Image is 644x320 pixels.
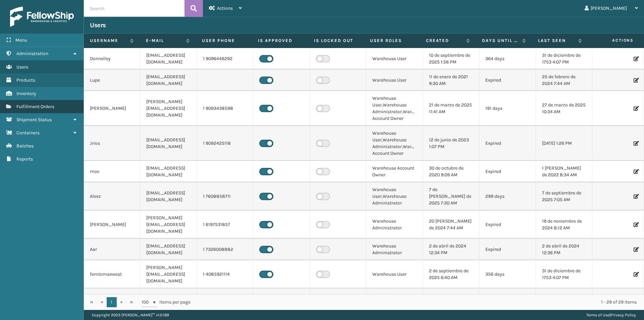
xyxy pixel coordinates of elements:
[84,161,140,182] td: moe
[634,56,638,61] i: Edit
[140,126,197,161] td: [EMAIL_ADDRESS][DOMAIN_NAME]
[634,169,638,174] i: Edit
[366,182,423,211] td: Warehouse User,Warehouse Administrator
[366,48,423,70] td: Warehouse User
[634,106,638,111] i: Edit
[140,239,197,260] td: [EMAIL_ADDRESS][DOMAIN_NAME]
[107,297,117,307] a: 1
[16,117,52,123] span: Shipment Status
[479,161,536,182] td: Expired
[366,211,423,239] td: Warehouse Administrator
[90,21,106,29] h3: Users
[479,91,536,126] td: 191 days
[197,126,253,161] td: 1 9092425118
[217,5,233,11] span: Actions
[84,126,140,161] td: Jrios
[140,91,197,126] td: [PERSON_NAME][EMAIL_ADDRESS][DOMAIN_NAME]
[536,91,592,126] td: 27 de marzo de 2025 10:34 AM
[634,272,638,277] i: Edit
[586,310,636,320] div: |
[366,70,423,91] td: Warehouse User
[140,48,197,70] td: [EMAIL_ADDRESS][DOMAIN_NAME]
[84,182,140,211] td: Alexz
[197,260,253,288] td: 1 4085921114
[536,70,592,91] td: 25 de febrero de 2024 7:44 AM
[197,91,253,126] td: 1 9093438598
[84,260,140,288] td: femtomaxwest
[366,161,423,182] td: Warehouse Account Owner
[197,182,253,211] td: 1 7608858711
[423,161,479,182] td: 30 de octubre de 2020 9:09 AM
[479,70,536,91] td: Expired
[479,48,536,70] td: 364 days
[16,77,35,83] span: Products
[423,48,479,70] td: 10 de septiembre de 2025 1:56 PM
[142,299,152,306] span: 100
[426,38,463,44] label: Created
[92,310,169,320] p: Copyright 2023 [PERSON_NAME]™ v 1.0.189
[15,37,27,43] span: Menu
[84,239,140,260] td: Aar
[366,126,423,161] td: Warehouse User,Warehouse Administrator,Warehouse Account Owner
[84,211,140,239] td: [PERSON_NAME]
[479,260,536,288] td: 356 days
[634,141,638,146] i: Edit
[423,91,479,126] td: 21 de marzo de 2025 11:41 AM
[536,126,592,161] td: [DATE] 1:26 PM
[16,64,28,70] span: Users
[423,126,479,161] td: 12 de junio de 2023 1:07 PM
[482,38,519,44] label: Days until password expires
[84,48,140,70] td: Donnelley
[538,38,575,44] label: Last Seen
[16,104,54,109] span: Fulfillment Orders
[610,313,636,317] a: Privacy Policy
[634,194,638,199] i: Edit
[634,247,638,252] i: Edit
[10,7,74,27] img: logo
[16,91,36,96] span: Inventory
[370,38,414,44] label: User Roles
[634,222,638,227] i: Edit
[142,297,191,307] span: items per page
[479,126,536,161] td: Expired
[634,78,638,83] i: Edit
[202,38,246,44] label: User phone
[84,91,140,126] td: [PERSON_NAME]
[197,48,253,70] td: 1 9096446292
[479,182,536,211] td: 299 days
[314,38,358,44] label: Is Locked Out
[16,143,34,149] span: Batches
[479,211,536,239] td: Expired
[16,51,48,56] span: Administration
[258,38,302,44] label: Is Approved
[536,48,592,70] td: 31 de diciembre de 1753 4:07 PM
[536,260,592,288] td: 31 de diciembre de 1753 4:07 PM
[140,211,197,239] td: [PERSON_NAME][EMAIL_ADDRESS][DOMAIN_NAME]
[423,211,479,239] td: 20 [PERSON_NAME] de 2024 7:44 AM
[200,299,637,306] div: 1 - 29 of 29 items
[146,38,183,44] label: E-mail
[590,35,638,46] span: Actions
[586,313,609,317] a: Terms of Use
[197,239,253,260] td: 1 7326008882
[423,70,479,91] td: 11 de enero de 2021 9:30 AM
[140,260,197,288] td: [PERSON_NAME][EMAIL_ADDRESS][DOMAIN_NAME]
[536,161,592,182] td: 1 [PERSON_NAME] de 2022 8:34 AM
[366,239,423,260] td: Warehouse Administrator
[536,182,592,211] td: 7 de septiembre de 2025 7:05 AM
[197,211,253,239] td: 1 6197531857
[140,70,197,91] td: [EMAIL_ADDRESS][DOMAIN_NAME]
[366,91,423,126] td: Warehouse User,Warehouse Administrator,Warehouse Account Owner
[16,130,40,136] span: Containers
[423,260,479,288] td: 2 de septiembre de 2025 6:40 AM
[536,239,592,260] td: 2 de abril de 2024 12:36 PM
[536,211,592,239] td: 19 de noviembre de 2024 8:12 AM
[423,239,479,260] td: 2 de abril de 2024 12:34 PM
[140,182,197,211] td: [EMAIL_ADDRESS][DOMAIN_NAME]
[479,239,536,260] td: Expired
[423,182,479,211] td: 7 de [PERSON_NAME] de 2025 7:30 AM
[16,156,33,162] span: Reports
[366,260,423,288] td: Warehouse User
[90,38,127,44] label: Username
[84,70,140,91] td: Lupe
